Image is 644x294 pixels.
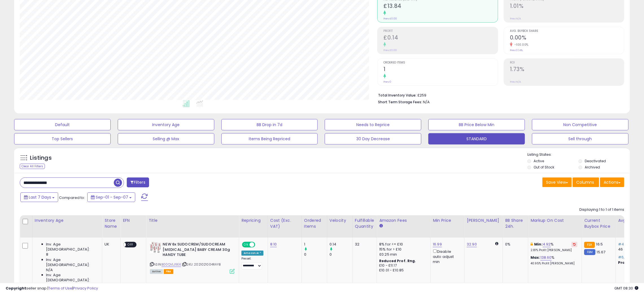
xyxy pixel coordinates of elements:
[512,43,529,47] small: -100.00%
[532,133,628,144] button: Sell through
[126,242,135,247] span: OFF
[433,248,460,264] div: Disable auto adjust min
[542,177,572,187] button: Save View
[428,133,525,144] button: STANDARD
[379,247,426,252] div: 15% for > £10
[540,255,552,260] a: 138.60
[579,207,624,212] div: Displaying 1 to 1 of 1 items
[14,119,111,130] button: Default
[164,269,173,274] span: FBA
[59,195,85,200] span: Compared to:
[531,262,577,266] p: 40.95% Profit [PERSON_NAME]
[597,249,606,255] span: 15.67
[29,194,51,200] span: Last 7 Days
[355,218,374,229] div: Fulfillable Quantity
[383,61,497,64] span: Ordered Items
[585,165,600,170] label: Archived
[531,218,579,223] div: Markup on Cost
[123,218,144,223] div: EFN
[304,252,327,257] div: 0
[48,286,72,291] a: Terms of Use
[118,119,214,130] button: Inventory Age
[534,242,543,247] b: Min:
[510,30,624,33] span: Avg. Buybox Share
[104,218,118,229] div: Store Name
[618,254,630,260] span: #6,061
[584,242,595,248] small: FBA
[30,154,52,162] h5: Listings
[467,242,477,247] a: 32.90
[118,133,214,144] button: Selling @ Max
[46,257,98,267] span: Inv. Age [DEMOGRAPHIC_DATA]:
[243,242,250,247] span: ON
[614,286,638,291] span: 2025-09-15 08:30 GMT
[329,242,352,247] div: 0.14
[433,242,442,247] a: 16.99
[531,242,577,252] div: %
[304,218,325,229] div: Ordered Items
[467,218,500,223] div: [PERSON_NAME]
[576,179,594,185] span: Columns
[379,258,416,263] b: Reduced Prof. Rng.
[600,177,624,187] button: Actions
[6,286,98,291] div: seller snap | |
[383,49,397,52] small: Prev: £0.00
[505,218,526,229] div: BB Share 24h.
[379,268,426,273] div: £10.01 - £10.85
[150,269,163,274] span: All listings currently available for purchase on Amazon
[270,218,299,229] div: Cost (Exc. VAT)
[510,61,624,64] span: ROI
[531,255,577,266] div: %
[46,273,98,283] span: Inv. Age [DEMOGRAPHIC_DATA]:
[428,119,525,130] button: BB Price Below Min
[573,177,599,187] button: Columns
[543,242,551,247] a: 4.92
[46,242,98,252] span: Inv. Age [DEMOGRAPHIC_DATA]:
[378,91,620,98] li: £259
[104,242,116,247] div: UK
[383,34,497,42] h2: £0.14
[510,66,624,74] h2: 1.73%
[433,218,462,223] div: Min Price
[241,257,263,269] div: Preset:
[355,242,372,247] div: 32
[528,215,582,238] th: The percentage added to the cost of goods (COGS) that forms the calculator for Min & Max prices.
[423,99,430,105] span: N/A
[87,192,135,202] button: Sep-01 - Sep-07
[329,252,352,257] div: 0
[46,267,53,273] span: N/A
[584,218,613,229] div: Current Buybox Price
[534,165,554,170] label: Out of Stock
[182,262,221,267] span: | SKU: 2021021004RAYB
[20,192,58,202] button: Last 7 Days
[161,262,181,267] a: B00QVLJ9EK
[150,242,235,273] div: ASIN:
[531,255,540,260] b: Max:
[505,242,524,247] div: 0%
[383,30,497,33] span: Profit
[527,152,630,157] p: Listing States:
[221,119,318,130] button: BB Drop in 7d
[163,242,231,259] b: NEW 6x SUDOCREM/SUDOCREAM [MEDICAL_DATA] BABY CREAM 30g HANDY TUBE
[378,100,422,104] b: Short Term Storage Fees:
[304,242,327,247] div: 1
[329,218,350,223] div: Velocity
[35,218,100,223] div: Inventory Age
[379,242,426,247] div: 8% for <= £10
[585,159,606,163] label: Deactivated
[534,159,544,163] label: Active
[378,93,416,98] b: Total Inventory Value:
[379,263,426,268] div: £10 - £11.17
[14,133,111,144] button: Top Sellers
[379,218,428,223] div: Amazon Fees
[510,80,521,84] small: Prev: N/A
[596,242,603,247] span: 16.5
[531,248,577,252] p: 2.81% Profit [PERSON_NAME]
[149,218,237,223] div: Title
[254,242,263,247] span: OFF
[221,133,318,144] button: Items Being Repriced
[46,252,48,257] span: 8
[584,249,595,255] small: FBM
[325,119,421,130] button: Needs to Reprice
[241,218,265,223] div: Repricing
